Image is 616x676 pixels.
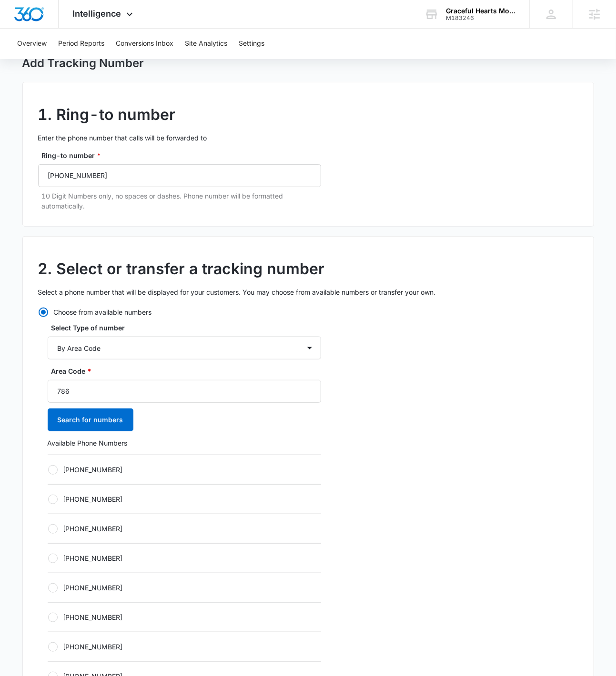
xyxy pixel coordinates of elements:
[48,438,321,448] p: Available Phone Numbers
[42,150,325,160] label: Ring-to number
[51,323,325,333] label: Select Type of number
[38,307,321,317] label: Choose from available numbers
[48,553,321,563] label: [PHONE_NUMBER]
[38,287,578,297] p: Select a phone number that will be displayed for your customers. You may choose from available nu...
[38,258,578,280] h2: 2. Select or transfer a tracking number
[48,612,321,622] label: [PHONE_NUMBER]
[48,583,321,593] label: [PHONE_NUMBER]
[48,524,321,534] label: [PHONE_NUMBER]
[38,103,578,126] h2: 1. Ring-to number
[446,7,515,15] div: account name
[48,465,321,475] label: [PHONE_NUMBER]
[116,29,173,59] button: Conversions Inbox
[48,494,321,504] label: [PHONE_NUMBER]
[58,29,104,59] button: Period Reports
[446,15,515,21] div: account id
[48,642,321,652] label: [PHONE_NUMBER]
[38,133,578,143] p: Enter the phone number that calls will be forwarded to
[42,191,321,211] p: 10 Digit Numbers only, no spaces or dashes. Phone number will be formatted automatically.
[17,29,47,59] button: Overview
[73,9,121,19] span: Intelligence
[185,29,227,59] button: Site Analytics
[51,366,325,376] label: Area Code
[48,408,133,431] button: Search for numbers
[239,29,264,59] button: Settings
[22,56,144,70] h1: Add Tracking Number
[38,164,321,187] input: (123) 456-7890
